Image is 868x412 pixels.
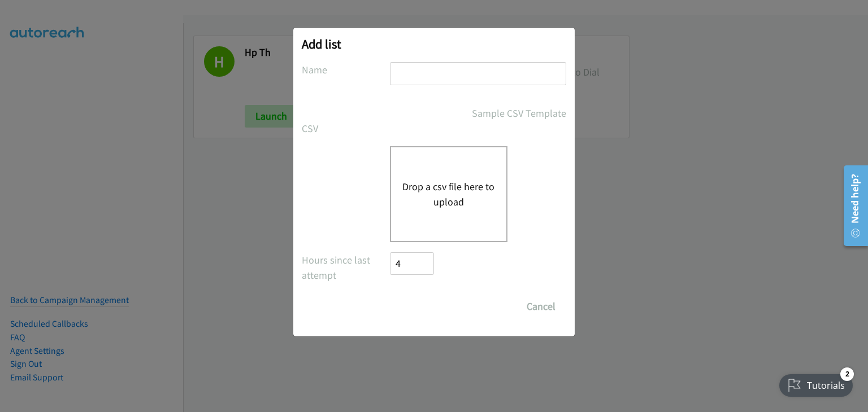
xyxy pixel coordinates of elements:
[302,252,390,283] label: Hours since last attempt
[302,121,390,136] label: CSV
[836,161,868,251] iframe: Resource Center
[472,106,566,121] a: Sample CSV Template
[516,295,566,318] button: Cancel
[402,179,495,209] button: Drop a csv file here to upload
[302,36,566,52] h2: Add list
[302,62,390,77] label: Name
[772,363,860,404] iframe: Checklist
